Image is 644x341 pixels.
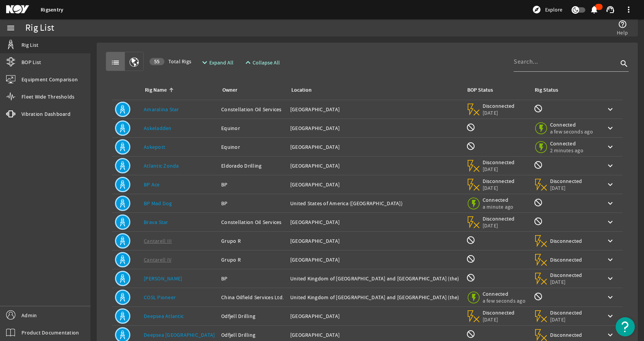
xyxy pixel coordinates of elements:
[466,142,475,151] mat-icon: BOP Monitoring not available for this rig
[606,5,615,14] mat-icon: support_agent
[144,181,160,188] a: BP Ace
[467,86,493,94] div: BOP Status
[221,275,284,282] div: BP
[144,143,165,150] a: Askepott
[21,76,78,83] span: Equipment Comparison
[144,237,172,244] a: Cantarell III
[616,317,635,336] button: Open Resource Center
[111,58,120,67] mat-icon: list
[550,121,593,128] span: Connected
[606,217,615,227] mat-icon: keyboard_arrow_down
[221,181,284,188] div: BP
[144,294,176,301] a: COSL Pioneer
[290,199,460,207] div: United States of America ([GEOGRAPHIC_DATA])
[197,56,237,69] button: Expand All
[144,331,215,338] a: Deepsea [GEOGRAPHIC_DATA]
[240,56,283,69] button: Collapse All
[41,6,63,13] a: Rigsentry
[290,275,460,282] div: United Kingdom of [GEOGRAPHIC_DATA] and [GEOGRAPHIC_DATA] (the)
[466,329,475,339] mat-icon: BOP Monitoring not available for this rig
[466,254,475,264] mat-icon: BOP Monitoring not available for this rig
[534,217,543,226] mat-icon: Rig Monitoring not available for this rig
[606,311,615,321] mat-icon: keyboard_arrow_down
[483,159,515,166] span: Disconnected
[144,219,168,226] a: Brava Star
[21,329,79,336] span: Product Documentation
[550,178,583,185] span: Disconnected
[21,41,38,49] span: Rig List
[290,256,460,264] div: [GEOGRAPHIC_DATA]
[21,58,41,66] span: BOP List
[483,196,515,203] span: Connected
[606,293,615,302] mat-icon: keyboard_arrow_down
[550,185,583,191] span: [DATE]
[545,6,562,13] span: Explore
[144,256,171,263] a: Cantarell IV
[483,203,515,210] span: a minute ago
[534,292,543,301] mat-icon: Rig Monitoring not available for this rig
[221,331,284,339] div: Odfjell Drilling
[221,105,284,113] div: Constellation Oil Services
[606,274,615,283] mat-icon: keyboard_arrow_down
[290,124,460,132] div: [GEOGRAPHIC_DATA]
[606,199,615,208] mat-icon: keyboard_arrow_down
[606,124,615,133] mat-icon: keyboard_arrow_down
[534,160,543,170] mat-icon: Rig Monitoring not available for this rig
[221,256,284,264] div: Grupo R
[149,58,191,65] span: Total Rigs
[466,123,475,132] mat-icon: BOP Monitoring not available for this rig
[483,102,515,109] span: Disconnected
[145,86,167,94] div: Rig Name
[144,275,182,282] a: [PERSON_NAME]
[291,86,312,94] div: Location
[243,58,250,67] mat-icon: expand_less
[550,140,583,147] span: Connected
[550,237,583,244] span: Disconnected
[606,236,615,245] mat-icon: keyboard_arrow_down
[144,200,172,207] a: BP Mad Dog
[290,181,460,188] div: [GEOGRAPHIC_DATA]
[606,255,615,264] mat-icon: keyboard_arrow_down
[483,178,515,185] span: Disconnected
[550,147,583,154] span: 2 minutes ago
[550,309,583,316] span: Disconnected
[606,330,615,339] mat-icon: keyboard_arrow_down
[21,93,74,100] span: Fleet Wide Thresholds
[606,142,615,152] mat-icon: keyboard_arrow_down
[21,311,37,319] span: Admin
[144,106,179,113] a: Amaralina Star
[290,218,460,226] div: [GEOGRAPHIC_DATA]
[483,290,526,297] span: Connected
[483,166,515,173] span: [DATE]
[290,162,460,170] div: [GEOGRAPHIC_DATA]
[466,273,475,282] mat-icon: BOP Monitoring not available for this rig
[550,316,583,323] span: [DATE]
[222,86,237,94] div: Owner
[550,128,593,135] span: a few seconds ago
[466,236,475,245] mat-icon: BOP Monitoring not available for this rig
[221,237,284,245] div: Grupo R
[514,57,618,66] input: Search...
[550,331,583,338] span: Disconnected
[483,185,515,191] span: [DATE]
[221,124,284,132] div: Equinor
[529,3,565,16] button: Explore
[290,237,460,245] div: [GEOGRAPHIC_DATA]
[483,109,515,116] span: [DATE]
[606,105,615,114] mat-icon: keyboard_arrow_down
[606,180,615,189] mat-icon: keyboard_arrow_down
[483,215,515,222] span: Disconnected
[290,86,457,94] div: Location
[144,313,184,320] a: Deepsea Atlantic
[550,256,583,263] span: Disconnected
[290,293,460,301] div: United Kingdom of [GEOGRAPHIC_DATA] and [GEOGRAPHIC_DATA] (the)
[550,278,583,285] span: [DATE]
[21,110,71,118] span: Vibration Dashboard
[606,161,615,170] mat-icon: keyboard_arrow_down
[550,272,583,278] span: Disconnected
[483,222,515,229] span: [DATE]
[617,29,628,36] span: Help
[221,293,284,301] div: China Oilfield Services Ltd.
[6,23,15,33] mat-icon: menu
[200,58,206,67] mat-icon: expand_more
